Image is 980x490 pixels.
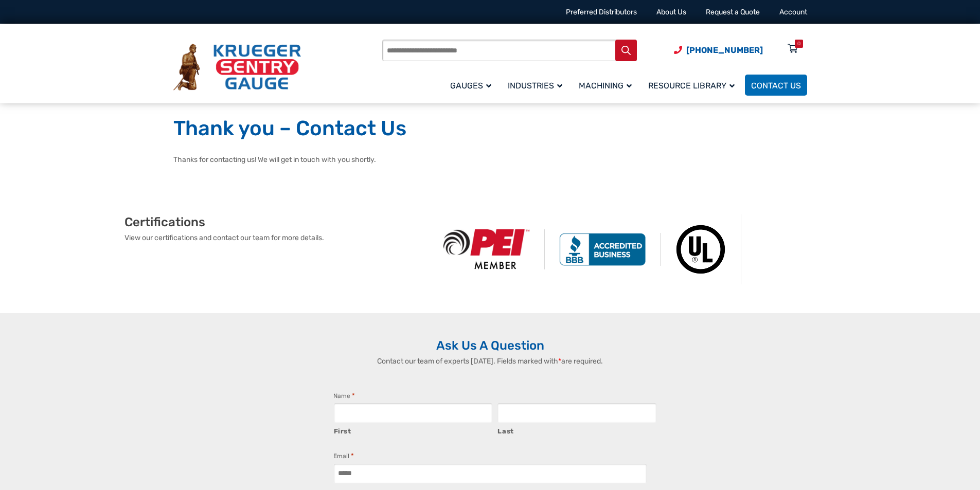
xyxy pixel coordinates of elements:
a: Gauges [444,73,502,97]
span: [PHONE_NUMBER] [686,45,763,55]
a: Phone Number (920) 434-8860 [674,44,763,57]
span: Machining [579,81,632,90]
label: Email [333,451,354,461]
p: Thanks for contacting us! We will get in touch with you shortly. [173,154,807,165]
div: 0 [797,40,800,48]
a: Preferred Distributors [566,8,637,16]
a: Resource Library [642,73,745,97]
span: Industries [508,81,562,90]
h2: Ask Us A Question [173,338,807,353]
img: Underwriters Laboratories [661,214,741,284]
p: View our certifications and contact our team for more details. [124,232,429,243]
span: Resource Library [648,81,735,90]
img: PEI Member [429,229,545,269]
legend: Name [333,391,355,401]
h2: Certifications [124,214,429,230]
p: Contact our team of experts [DATE]. Fields marked with are required. [323,356,657,367]
label: First [334,424,493,437]
img: BBB [545,233,661,266]
a: About Us [656,8,686,16]
a: Machining [573,73,642,97]
h1: Thank you – Contact Us [173,116,807,141]
a: Request a Quote [706,8,760,16]
label: Last [497,424,656,437]
span: Contact Us [751,81,801,90]
a: Contact Us [745,75,807,96]
span: Gauges [450,81,491,90]
img: Krueger Sentry Gauge [173,44,301,91]
a: Industries [502,73,573,97]
a: Account [779,8,807,16]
